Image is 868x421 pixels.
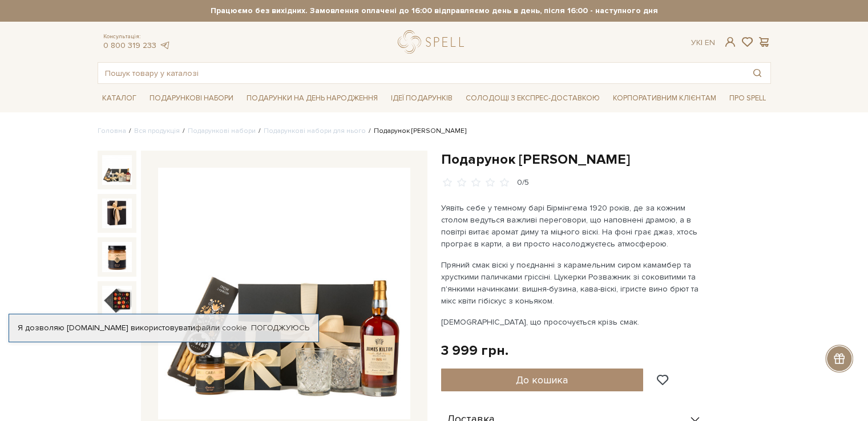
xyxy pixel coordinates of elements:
p: Уявіть себе у темному барі Бірмінгема 1920 років, де за кожним столом ведуться важливі переговори... [441,202,709,250]
a: En [705,38,715,47]
li: Подарунок [PERSON_NAME] [366,126,466,136]
input: Пошук товару у каталозі [98,63,744,83]
a: Подарункові набори [188,127,256,135]
a: telegram [159,41,171,50]
img: Подарунок Томаса Шелбі [102,155,132,185]
div: 3 999 грн. [441,342,508,359]
a: Подарункові набори [145,90,238,107]
p: [DEMOGRAPHIC_DATA], що просочується крізь смак. [441,316,709,328]
img: Подарунок Томаса Шелбі [158,168,410,420]
div: Ук [691,38,715,48]
button: До кошика [441,369,644,391]
span: До кошика [516,374,568,386]
a: Вся продукція [134,127,180,135]
img: Подарунок Томаса Шелбі [102,199,132,228]
div: Я дозволяю [DOMAIN_NAME] використовувати [9,323,318,333]
div: 0/5 [517,177,529,188]
a: Погоджуюсь [251,323,309,333]
a: Корпоративним клієнтам [608,90,721,107]
a: Ідеї подарунків [386,90,457,107]
span: | [701,38,703,47]
p: Пряний смак віскі у поєднанні з карамельним сиром камамбер та хрусткими паличками гріссіні. Цукер... [441,259,709,307]
a: Подарунки на День народження [242,90,382,107]
strong: Працюємо без вихідних. Замовлення оплачені до 16:00 відправляємо день в день, після 16:00 - насту... [98,6,771,16]
button: Пошук товару у каталозі [744,63,770,83]
h1: Подарунок [PERSON_NAME] [441,151,771,168]
a: Солодощі з експрес-доставкою [461,88,604,108]
a: Подарункові набори для нього [264,127,366,135]
span: Консультація: [103,33,171,41]
img: Подарунок Томаса Шелбі [102,286,132,315]
a: logo [398,30,469,54]
a: 0 800 319 233 [103,41,156,50]
a: Каталог [98,90,141,107]
a: Головна [98,127,126,135]
a: файли cookie [195,323,247,333]
img: Подарунок Томаса Шелбі [102,242,132,272]
a: Про Spell [725,90,770,107]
